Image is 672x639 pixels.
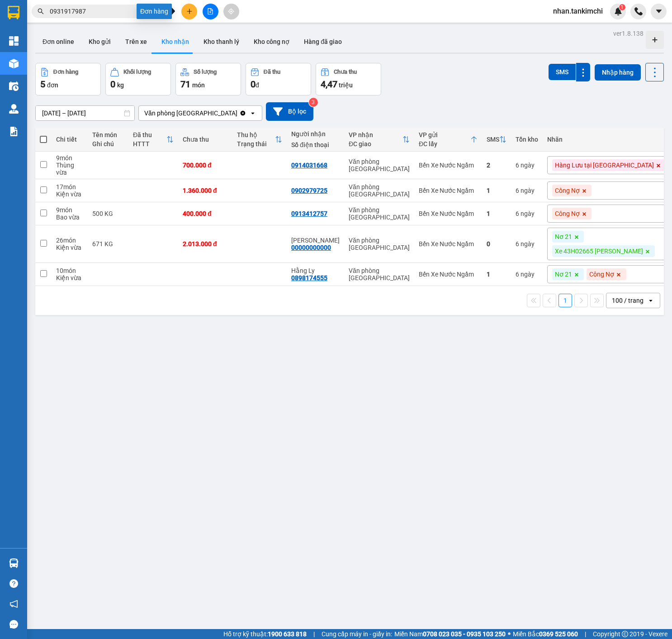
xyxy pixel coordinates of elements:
[419,240,478,248] div: Bến Xe Nước Ngầm
[555,247,643,255] span: Xe 43H02665 [PERSON_NAME]
[56,267,83,274] div: 10 món
[349,237,410,251] div: Văn phòng [GEOGRAPHIC_DATA]
[419,210,478,217] div: Bến Xe Nước Ngầm
[183,210,228,217] div: 400.000 đ
[183,136,228,143] div: Chưa thu
[228,8,234,14] span: aim
[414,128,482,152] th: Toggle SortBy
[521,162,535,169] span: ngày
[487,136,499,143] div: SMS
[237,140,275,148] div: Trạng thái
[316,63,381,95] button: Chưa thu4,47 triệu
[9,579,18,588] span: question-circle
[487,271,506,278] div: 1
[613,29,644,38] div: ver 1.8.138
[297,31,349,52] button: Hàng đã giao
[56,244,83,251] div: Kiện vừa
[614,7,622,15] img: icon-new-feature
[321,79,337,90] span: 4,47
[521,240,535,248] span: ngày
[223,629,307,639] span: Hỗ trợ kỹ thuật:
[291,237,340,244] div: Nam Phong
[291,162,327,169] div: 0914031668
[183,240,228,248] div: 2.013.000 đ
[291,244,331,251] div: 00000000000
[9,59,19,68] img: warehouse-icon
[651,4,667,19] button: caret-down
[508,632,511,636] span: ⚪️
[9,81,19,91] img: warehouse-icon
[207,8,213,14] span: file-add
[349,131,402,138] div: VP nhận
[516,187,538,194] div: 6
[56,274,83,281] div: Kiện vừa
[92,210,124,217] div: 500 KG
[419,187,478,194] div: Bến Xe Nước Ngầm
[555,210,580,218] span: Công Nợ
[334,69,357,75] div: Chưa thu
[585,629,586,639] span: |
[92,140,124,148] div: Ghi chú
[291,187,327,194] div: 0902979725
[194,69,217,75] div: Số lượng
[555,270,572,278] span: Nơ 21
[423,630,506,638] strong: 0708 023 035 - 0935 103 250
[56,191,83,198] div: Kiện vừa
[516,240,538,248] div: 6
[394,629,506,639] span: Miền Nam
[634,7,643,15] img: phone-icon
[9,36,19,46] img: dashboard-icon
[339,81,353,89] span: triệu
[133,131,166,138] div: Đã thu
[183,162,228,169] div: 700.000 đ
[50,6,156,16] input: Tìm tên, số ĐT hoặc mã đơn
[487,162,506,169] div: 2
[35,63,101,95] button: Đơn hàng5đơn
[232,128,287,152] th: Toggle SortBy
[56,214,83,221] div: Bao vừa
[56,237,83,244] div: 26 món
[620,4,624,10] span: 1
[513,629,578,639] span: Miền Bắc
[256,81,259,89] span: đ
[487,210,506,217] div: 1
[110,79,115,90] span: 0
[264,69,280,75] div: Đã thu
[53,69,78,75] div: Đơn hàng
[186,8,193,14] span: plus
[487,240,506,248] div: 0
[349,140,402,148] div: ĐC giao
[291,274,327,281] div: 0898174555
[516,136,538,143] div: Tồn kho
[619,4,625,10] sup: 1
[175,63,241,95] button: Số lượng71món
[268,630,307,638] strong: 1900 633 818
[223,4,239,19] button: aim
[56,136,83,143] div: Chi tiết
[92,131,124,138] div: Tên món
[8,6,19,19] img: logo-vxr
[56,154,83,162] div: 9 món
[40,79,45,90] span: 5
[555,161,654,169] span: Hàng Lưu tại [GEOGRAPHIC_DATA]
[9,104,19,114] img: warehouse-icon
[180,79,190,90] span: 71
[291,210,327,217] div: 0913412757
[251,79,256,90] span: 0
[154,31,196,52] button: Kho nhận
[516,162,538,169] div: 6
[47,81,58,89] span: đơn
[349,158,410,172] div: Văn phòng [GEOGRAPHIC_DATA]
[482,128,511,152] th: Toggle SortBy
[349,183,410,198] div: Văn phòng [GEOGRAPHIC_DATA]
[549,64,576,80] button: SMS
[181,4,197,19] button: plus
[246,31,297,52] button: Kho công nợ
[92,240,124,248] div: 671 KG
[9,127,19,136] img: solution-icon
[322,629,392,639] span: Cung cấp máy in - giấy in:
[655,7,663,15] span: caret-down
[539,630,578,638] strong: 0369 525 060
[349,206,410,221] div: Văn phòng [GEOGRAPHIC_DATA]
[128,128,178,152] th: Toggle SortBy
